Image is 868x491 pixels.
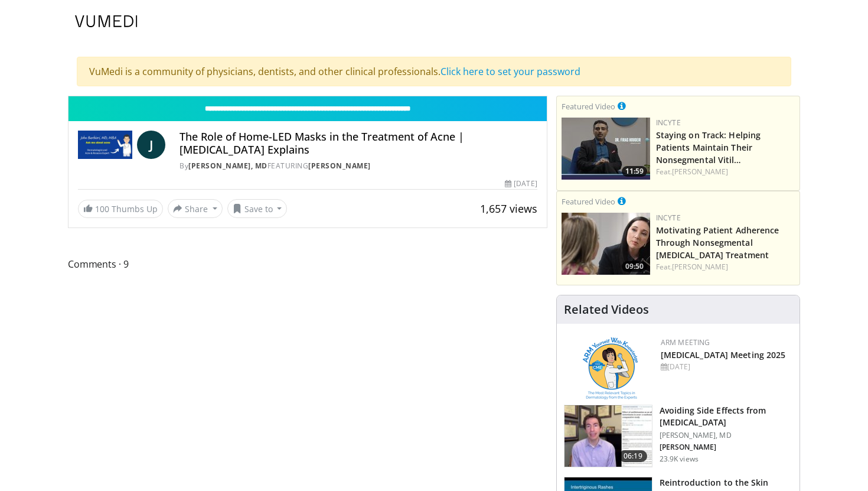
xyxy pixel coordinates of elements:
img: 39505ded-af48-40a4-bb84-dee7792dcfd5.png.150x105_q85_crop-smart_upscale.jpg [562,213,650,275]
span: Comments 9 [68,256,547,272]
span: 06:19 [619,450,647,462]
p: [PERSON_NAME], MD [660,431,792,440]
a: J [137,131,165,159]
div: [DATE] [661,362,790,372]
span: 100 [95,203,109,214]
a: [PERSON_NAME] [308,161,371,171]
button: Share [168,199,223,218]
a: [PERSON_NAME], MD [188,161,267,171]
a: Click here to set your password [440,65,580,78]
a: This is paid for by Incyte [618,99,626,112]
div: [DATE] [505,178,537,189]
a: Staying on Track: Helping Patients Maintain Their Nonsegmental Vitil… [656,129,761,165]
div: VuMedi is a community of physicians, dentists, and other clinical professionals. [77,57,791,86]
p: John Barbieri [660,443,792,452]
a: [PERSON_NAME] [672,167,728,177]
a: 09:50 [562,213,650,275]
a: 06:19 Avoiding Side Effects from [MEDICAL_DATA] [PERSON_NAME], MD [PERSON_NAME] 23.9K views [564,405,792,467]
a: Incyte [656,118,681,128]
span: 1,657 views [480,201,537,216]
div: Feat. [656,262,795,272]
a: ARM Meeting [661,337,710,347]
h3: Avoiding Side Effects from [MEDICAL_DATA] [660,405,792,428]
a: 11:59 [562,118,650,180]
h4: Related Videos [564,303,649,317]
a: [MEDICAL_DATA] Meeting 2025 [661,349,786,360]
span: 11:59 [622,166,647,177]
h4: The Role of Home-LED Masks in the Treatment of Acne | [MEDICAL_DATA] Explains [180,131,537,156]
small: Featured Video [562,196,615,207]
img: John Barbieri, MD [78,131,132,159]
img: 6f9900f7-f6e7-4fd7-bcbb-2a1dc7b7d476.150x105_q85_crop-smart_upscale.jpg [564,405,652,467]
a: Motivating Patient Adherence Through Nonsegmental [MEDICAL_DATA] Treatment [656,225,779,261]
a: [PERSON_NAME] [672,262,728,272]
div: Feat. [656,167,795,177]
div: By FEATURING [180,161,537,171]
img: VuMedi Logo [75,15,138,27]
a: 100 Thumbs Up [78,200,163,218]
img: fe0751a3-754b-4fa7-bfe3-852521745b57.png.150x105_q85_crop-smart_upscale.jpg [562,118,650,180]
span: 09:50 [622,261,647,272]
a: Incyte [656,213,681,223]
img: 89a28c6a-718a-466f-b4d1-7c1f06d8483b.png.150x105_q85_autocrop_double_scale_upscale_version-0.2.png [583,337,638,399]
button: Save to [227,199,288,218]
small: Featured Video [562,101,615,112]
a: This is paid for by Incyte [618,194,626,207]
p: 23.9K views [660,454,699,464]
h3: Staying on Track: Helping Patients Maintain Their Nonsegmental Vitiligo Treatment [656,128,795,165]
